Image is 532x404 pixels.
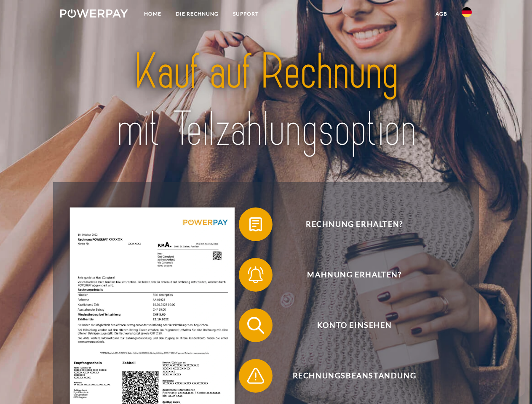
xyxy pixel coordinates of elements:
img: de [462,7,472,17]
a: SUPPORT [226,6,266,21]
span: Rechnungsbeanstandung [251,359,457,393]
img: qb_bell.svg [245,264,266,285]
a: DIE RECHNUNG [168,6,226,21]
button: Mahnung erhalten? [239,258,458,292]
button: Konto einsehen [239,308,458,342]
img: qb_bill.svg [245,214,266,235]
span: Mahnung erhalten? [251,258,457,292]
img: qb_search.svg [245,315,266,336]
a: agb [428,6,454,21]
img: logo-powerpay-white.svg [60,9,128,18]
img: qb_warning.svg [245,365,266,386]
iframe: Schaltfläche zum Öffnen des Messaging-Fensters [498,370,525,397]
button: Rechnung erhalten? [239,207,458,241]
span: Rechnung erhalten? [251,207,457,241]
a: Home [137,6,168,21]
span: Konto einsehen [251,308,457,342]
button: Rechnungsbeanstandung [239,359,458,393]
img: title-powerpay_de.svg [80,40,452,161]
